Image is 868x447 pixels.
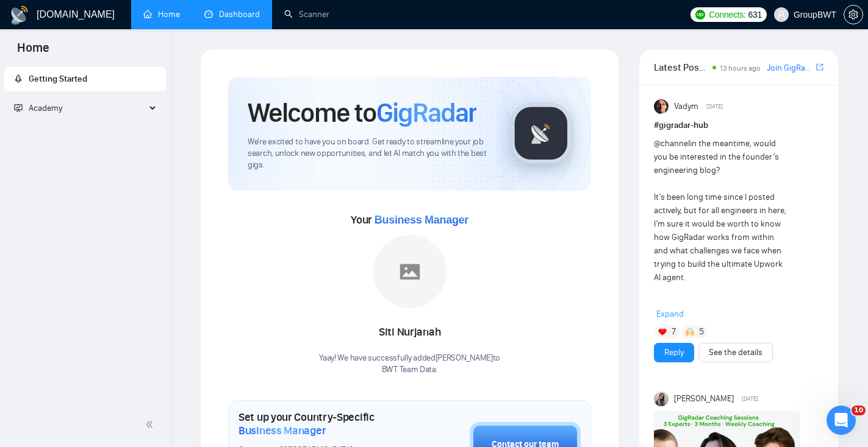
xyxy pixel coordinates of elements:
[706,101,723,112] span: [DATE]
[654,99,669,114] img: Vadym
[672,326,676,338] span: 7
[319,322,500,343] div: Siti Nurjanah
[844,5,863,24] button: setting
[827,406,856,435] iframe: Intercom live chat
[319,364,500,376] p: BWT Team Data .
[373,235,447,308] img: placeholder.png
[654,138,690,149] span: @channel
[658,328,667,336] img: ❤️
[375,214,468,226] span: Business Manager
[844,10,863,19] span: setting
[204,9,260,19] a: dashboardDashboard
[14,104,23,112] span: fund-projection-screen
[742,393,758,404] span: [DATE]
[248,136,491,171] span: We're excited to have you on board. Get ready to streamline your job search, unlock new opportuni...
[10,5,29,25] img: logo
[284,9,329,19] a: searchScanner
[14,103,62,113] span: Academy
[686,328,694,336] img: 🙌
[748,8,762,21] span: 631
[852,406,866,415] span: 10
[145,418,157,431] span: double-left
[664,346,684,359] a: Reply
[816,62,823,72] span: export
[698,343,773,362] button: See the details
[319,353,500,376] div: Yaay! We have successfully added [PERSON_NAME] to
[511,103,572,164] img: gigradar-logo.png
[699,326,704,338] span: 5
[654,392,669,406] img: Mariia Heshka
[239,410,409,437] h1: Set up your Country-Specific
[816,62,823,73] a: export
[767,62,814,75] a: Join GigRadar Slack Community
[7,39,59,65] span: Home
[654,343,694,362] button: Reply
[14,74,23,83] span: rocket
[777,10,786,19] span: user
[29,74,87,84] span: Getting Started
[709,8,745,21] span: Connects:
[674,392,734,406] span: [PERSON_NAME]
[351,213,468,227] span: Your
[143,9,180,19] a: homeHome
[656,309,684,319] span: Expand
[239,424,326,437] span: Business Manager
[376,96,476,129] span: GigRadar
[674,100,698,113] span: Vadym
[654,119,823,132] h1: # gigradar-hub
[844,10,863,19] a: setting
[709,346,762,359] a: See the details
[248,96,476,129] h1: Welcome to
[29,103,62,113] span: Academy
[4,67,166,91] li: Getting Started
[654,60,709,75] span: Latest Posts from the GigRadar Community
[695,10,705,19] img: upwork-logo.png
[720,64,761,72] span: 13 hours ago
